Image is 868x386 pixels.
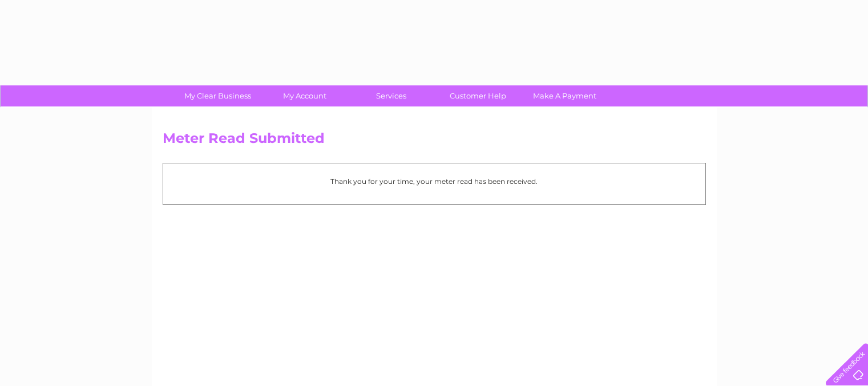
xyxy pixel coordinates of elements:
[518,85,612,106] a: Make A Payment
[344,85,438,106] a: Services
[431,85,525,106] a: Customer Help
[169,176,700,187] p: Thank you for your time, your meter read has been received.
[163,130,706,152] h2: Meter Read Submitted
[171,85,265,106] a: My Clear Business
[257,85,352,106] a: My Account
